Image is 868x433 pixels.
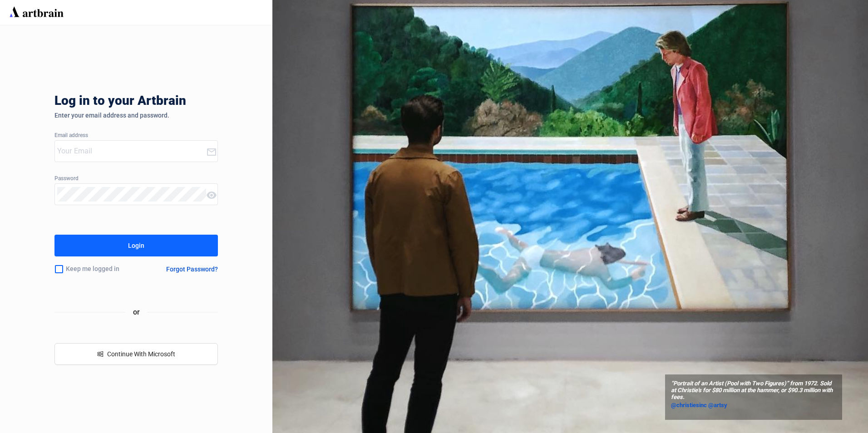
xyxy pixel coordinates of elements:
div: Keep me logged in [54,260,144,279]
div: Forgot Password? [166,266,218,273]
div: Password [54,176,218,182]
button: windowsContinue With Microsoft [54,343,218,365]
input: Your Email [57,144,206,158]
a: @christiesinc @artsy [671,401,836,410]
span: “Portrait of an Artist (Pool with Two Figures)” from 1972. Sold at Christie's for $80 million at ... [671,380,836,401]
span: @christiesinc @artsy [671,402,727,408]
div: Email address [54,133,218,139]
span: or [126,306,147,318]
div: Login [128,238,144,253]
div: Log in to your Artbrain [54,93,327,112]
button: Login [54,235,218,256]
div: Enter your email address and password. [54,112,218,119]
span: windows [97,351,104,357]
span: Continue With Microsoft [107,350,175,358]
